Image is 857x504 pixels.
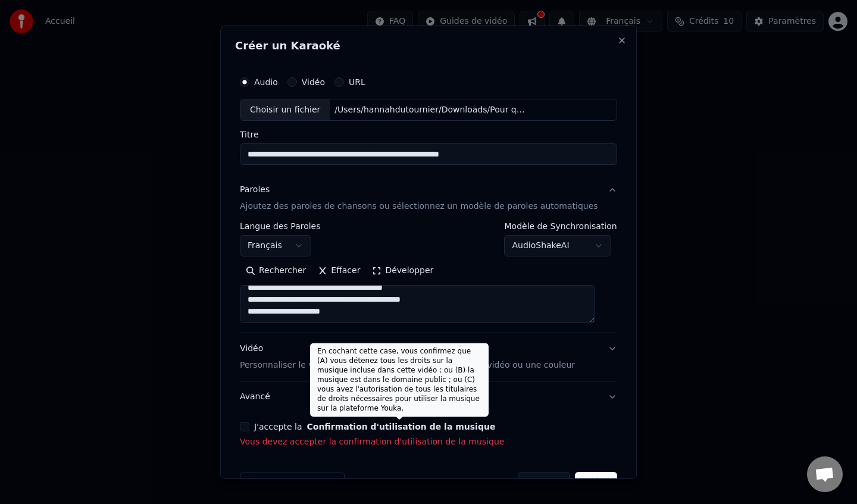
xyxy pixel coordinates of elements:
button: Rechercher [240,261,312,280]
p: Vous devez accepter la confirmation d'utilisation de la musique [240,436,617,448]
div: ParolesAjoutez des paroles de chansons ou sélectionnez un modèle de paroles automatiques [240,222,617,333]
p: Ajoutez des paroles de chansons ou sélectionnez un modèle de paroles automatiques [240,201,598,212]
div: /Users/hannahdutournier/Downloads/Pour que tu maimes encore - [PERSON_NAME] Version KaraFun.mp3 [330,104,533,115]
label: Vidéo [302,77,325,86]
label: URL [349,77,365,86]
p: Personnaliser le vidéo de karaoké : utiliser une image, une vidéo ou une couleur [240,359,575,371]
h2: Créer un Karaoké [235,40,622,51]
label: Audio [254,77,278,86]
label: Modèle de Synchronisation [505,222,617,230]
div: Paroles [240,184,270,196]
span: Cela utilisera 5 crédits [259,478,339,487]
label: Titre [240,130,617,139]
button: Annuler [518,472,570,493]
button: Avancé [240,381,617,412]
label: J'accepte la [254,422,495,431]
div: Vidéo [240,343,575,371]
div: Choisir un fichier [240,99,330,120]
button: Créer [575,472,617,493]
div: En cochant cette case, vous confirmez que (A) vous détenez tous les droits sur la musique incluse... [310,343,489,417]
button: Effacer [312,261,366,280]
label: Langue des Paroles [240,222,321,230]
button: Développer [367,261,440,280]
button: J'accepte la [307,422,496,431]
button: ParolesAjoutez des paroles de chansons ou sélectionnez un modèle de paroles automatiques [240,174,617,222]
button: VidéoPersonnaliser le vidéo de karaoké : utiliser une image, une vidéo ou une couleur [240,333,617,381]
